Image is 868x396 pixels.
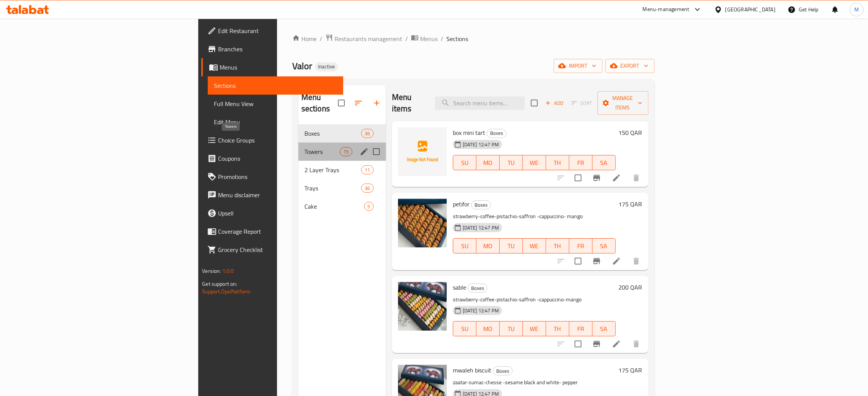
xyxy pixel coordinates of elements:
div: Cake5 [298,197,386,215]
button: SU [453,238,476,253]
span: Sections [446,34,468,43]
img: sable [398,282,447,331]
span: Promotions [218,172,337,181]
span: FR [572,323,589,334]
a: Edit Menu [208,113,343,131]
a: Restaurants management [325,34,402,44]
span: [DATE] 12:47 PM [460,141,502,148]
span: FR [572,157,589,168]
a: Branches [201,40,343,58]
a: Sections [208,76,343,95]
span: TH [549,241,566,252]
button: export [605,59,655,73]
div: Boxes [487,129,506,138]
a: Coupons [201,149,343,168]
button: Branch-specific-item [588,252,606,270]
a: Grocery Checklist [201,241,343,259]
span: SA [596,241,613,252]
span: Select to update [570,253,586,269]
span: Sort sections [349,94,368,112]
span: Add item [542,97,567,109]
span: 15 [340,148,352,155]
button: SA [592,238,616,253]
button: delete [627,169,645,187]
li: / [441,34,443,43]
span: 1.0.0 [222,266,234,276]
button: MO [476,321,500,336]
div: Boxes36 [298,124,386,143]
span: Sections [214,81,337,90]
span: WE [526,157,543,168]
a: Edit menu item [612,257,621,266]
span: MO [479,241,497,252]
span: Branches [218,44,337,54]
div: Trays36 [298,179,386,197]
span: Select section first [567,97,597,109]
span: sable [453,282,466,293]
a: Promotions [201,168,343,186]
span: petifor [453,198,470,210]
span: Boxes [487,129,506,138]
button: Add [542,97,567,109]
span: mwaleh biscuit [453,364,491,376]
span: MO [479,323,497,334]
span: Grocery Checklist [218,245,337,254]
button: SA [592,321,616,336]
span: Get support on: [202,279,237,289]
span: Version: [202,266,221,276]
a: Upsell [201,204,343,222]
span: Edit Restaurant [218,26,337,35]
span: Boxes [493,367,512,375]
h6: 175 QAR [619,199,642,209]
a: Edit menu item [612,339,621,348]
span: 36 [362,130,373,137]
p: strawberry-coffee-pistachio-saffron -cappuccino-mango [453,295,616,304]
button: WE [523,155,546,170]
span: Select all sections [333,95,349,111]
img: box mini tart [398,127,447,176]
span: SU [456,241,473,252]
span: [DATE] 12:47 PM [460,307,502,314]
h6: 175 QAR [619,365,642,375]
button: TH [546,238,569,253]
button: MO [476,155,500,170]
div: [GEOGRAPHIC_DATA] [725,5,776,14]
span: Coverage Report [218,227,337,236]
button: FR [569,238,592,253]
span: TU [503,157,520,168]
span: TH [549,323,566,334]
button: TH [546,155,569,170]
div: Cake [304,202,364,211]
p: zaatar-sumac-chesse -sesame black and white- pepper [453,378,616,387]
button: Add section [368,94,386,112]
a: Choice Groups [201,131,343,149]
span: Coupons [218,154,337,163]
span: 2 Layer Trays [304,165,362,174]
a: Menus [201,58,343,76]
button: Branch-specific-item [588,169,606,187]
span: [DATE] 12:47 PM [460,224,502,231]
a: Edit menu item [612,173,621,182]
button: MO [476,238,500,253]
button: delete [627,252,645,270]
span: Select to update [570,336,586,352]
span: box mini tart [453,127,485,138]
a: Edit Restaurant [201,22,343,40]
span: Boxes [468,284,487,293]
span: SU [456,323,473,334]
span: TU [503,241,520,252]
span: Add [544,99,565,108]
span: Restaurants management [334,34,402,43]
h2: Menu items [392,92,426,114]
span: Full Menu View [214,99,337,108]
button: TH [546,321,569,336]
nav: Menu sections [298,121,386,219]
button: WE [523,238,546,253]
div: Trays [304,184,362,193]
img: petifor [398,199,447,247]
a: Support.OpsPlatform [202,287,250,296]
div: Boxes [468,284,487,293]
span: Menu disclaimer [218,190,337,200]
button: edit [358,146,370,157]
a: Coverage Report [201,222,343,241]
